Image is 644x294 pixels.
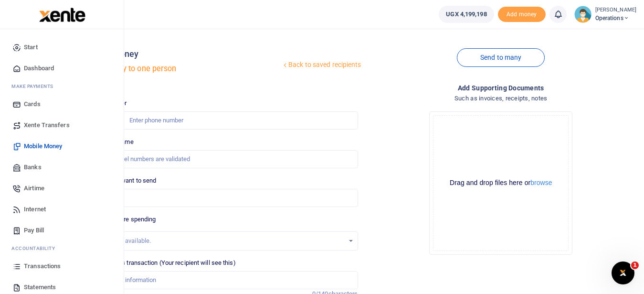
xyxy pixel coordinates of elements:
[8,241,116,256] li: Ac
[612,261,634,284] iframe: Intercom live chat
[24,261,61,271] span: Transactions
[16,83,53,90] span: ake Payments
[8,256,116,277] a: Transactions
[595,6,636,14] small: [PERSON_NAME]
[87,258,236,268] label: Memo for this transaction (Your recipient will see this)
[8,157,116,178] a: Banks
[366,93,636,104] h4: Such as invoices, receipts, notes
[87,271,358,289] input: Enter extra information
[24,184,44,193] span: Airtime
[8,136,116,157] a: Mobile Money
[498,10,546,17] a: Add money
[574,6,591,23] img: profile-user
[24,64,54,73] span: Dashboard
[24,283,56,292] span: Statements
[24,226,44,235] span: Pay Bill
[457,48,545,67] a: Send to many
[631,261,639,269] span: 1
[366,83,636,93] h4: Add supporting Documents
[24,142,62,151] span: Mobile Money
[8,79,116,94] li: M
[433,178,568,187] div: Drag and drop files here or
[8,58,116,79] a: Dashboard
[19,245,55,252] span: countability
[435,6,497,23] li: Wallet ballance
[595,14,636,22] span: Operations
[83,49,281,59] h4: Mobile money
[87,111,358,130] input: Enter phone number
[281,56,362,74] a: Back to saved recipients
[87,150,358,168] input: MTN & Airtel numbers are validated
[24,163,42,172] span: Banks
[8,178,116,199] a: Airtime
[8,37,116,58] a: Start
[87,189,358,207] input: UGX
[24,99,41,109] span: Cards
[498,7,546,22] span: Add money
[8,199,116,220] a: Internet
[530,179,552,186] button: browse
[8,115,116,136] a: Xente Transfers
[39,8,85,22] img: logo-large
[439,6,494,23] a: UGX 4,199,198
[8,220,116,241] a: Pay Bill
[83,64,281,74] h5: Send money to one person
[24,205,46,214] span: Internet
[498,7,546,22] li: Toup your wallet
[24,120,70,130] span: Xente Transfers
[8,94,116,115] a: Cards
[94,236,344,246] div: No options available.
[38,11,85,18] a: logo-small logo-large logo-large
[446,10,486,19] span: UGX 4,199,198
[574,6,636,23] a: profile-user [PERSON_NAME] Operations
[24,43,38,52] span: Start
[429,111,572,255] div: File Uploader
